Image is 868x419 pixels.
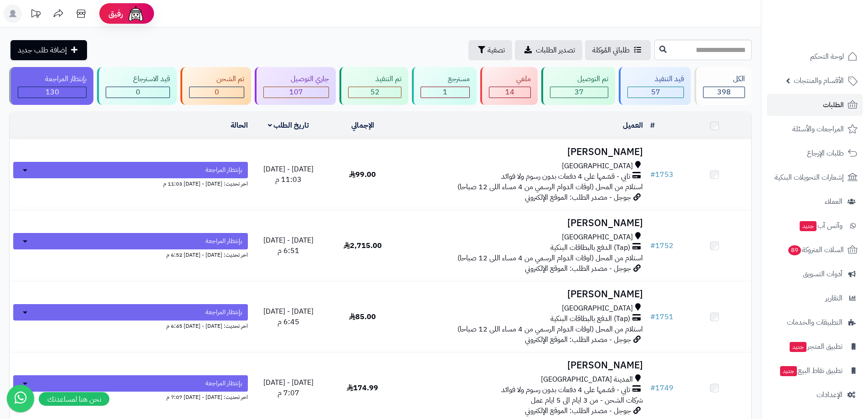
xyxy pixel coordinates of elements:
a: الطلبات [767,94,863,116]
span: 107 [289,87,303,98]
h3: [PERSON_NAME] [403,218,643,228]
span: رفيق [108,8,123,19]
a: مسترجع 1 [410,67,478,105]
span: طلباتي المُوكلة [592,45,630,56]
a: # [650,120,655,131]
span: جديد [800,221,817,231]
div: 0 [106,87,169,98]
a: ملغي 14 [478,67,539,105]
span: [DATE] - [DATE] 6:51 م [263,235,313,256]
span: 174.99 [347,383,378,393]
a: وآتس آبجديد [767,215,863,237]
span: تصفية [488,45,505,56]
span: # [650,311,655,322]
span: العملاء [825,195,842,208]
a: تاريخ الطلب [268,120,309,131]
span: طلبات الإرجاع [807,147,844,160]
a: طلباتي المُوكلة [585,40,651,60]
span: بإنتظار المراجعة [205,166,242,175]
a: تحديثات المنصة [24,5,47,25]
span: 57 [651,87,660,98]
span: المدينة [GEOGRAPHIC_DATA] [541,374,633,385]
span: تطبيق نقاط البيع [779,364,842,377]
a: تم الشحن 0 [179,67,253,105]
div: 14 [489,87,530,98]
span: جوجل - مصدر الطلب: الموقع الإلكتروني [525,334,631,345]
span: [GEOGRAPHIC_DATA] [562,303,633,314]
span: (Tap) الدفع بالبطاقات البنكية [550,314,630,324]
span: الطلبات [823,98,844,111]
a: #1749 [650,383,673,393]
div: تم الشحن [189,74,244,84]
span: استلام من المحل (اوقات الدوام الرسمي من 4 مساء اللى 12 صباحا) [457,181,643,192]
span: وآتس آب [799,219,842,232]
div: 130 [18,87,86,98]
span: # [650,240,655,251]
a: طلبات الإرجاع [767,142,863,164]
span: تابي - قسّمها على 4 دفعات بدون رسوم ولا فوائد [501,385,630,395]
a: أدوات التسويق [767,263,863,285]
a: التقارير [767,287,863,309]
span: جوجل - مصدر الطلب: الموقع الإلكتروني [525,405,631,416]
div: 37 [550,87,608,98]
div: بإنتظار المراجعة [18,74,87,84]
span: التطبيقات والخدمات [787,316,842,329]
a: الإعدادات [767,384,863,406]
a: #1751 [650,311,673,322]
span: [DATE] - [DATE] 6:45 م [263,306,313,327]
a: #1752 [650,240,673,251]
div: مسترجع [421,74,470,84]
a: جاري التوصيل 107 [253,67,338,105]
a: تطبيق نقاط البيعجديد [767,360,863,382]
img: logo-2.png [806,14,859,33]
span: تطبيق المتجر [789,340,842,353]
span: استلام من المحل (اوقات الدوام الرسمي من 4 مساء اللى 12 صباحا) [457,253,643,264]
span: 0 [136,87,140,98]
h3: [PERSON_NAME] [403,360,643,371]
a: تطبيق المتجرجديد [767,336,863,357]
a: الإجمالي [351,120,374,131]
span: 52 [370,87,380,98]
span: المراجعات والأسئلة [792,123,844,135]
a: #1753 [650,169,673,180]
span: أدوات التسويق [803,268,842,280]
span: جوجل - مصدر الطلب: الموقع الإلكتروني [525,263,631,274]
span: السلات المتروكة [787,243,844,256]
img: ai-face.png [127,5,145,23]
span: 14 [505,87,514,98]
span: الإعدادات [817,388,842,401]
span: 1 [443,87,447,98]
a: بإنتظار المراجعة 130 [7,67,95,105]
span: التقارير [825,292,842,305]
div: اخر تحديث: [DATE] - [DATE] 6:45 م [13,321,248,330]
div: جاري التوصيل [263,74,329,84]
span: 398 [717,87,731,98]
span: [GEOGRAPHIC_DATA] [562,161,633,171]
h3: [PERSON_NAME] [403,289,643,300]
span: بإنتظار المراجعة [205,237,242,246]
div: اخر تحديث: [DATE] - [DATE] 11:03 م [13,178,248,188]
div: قيد التنفيذ [627,74,684,84]
a: السلات المتروكة89 [767,239,863,261]
span: 85.00 [349,311,376,322]
a: المراجعات والأسئلة [767,118,863,140]
a: الكل398 [693,67,754,105]
span: جديد [780,366,797,376]
span: 37 [575,87,584,98]
span: شركات الشحن - من 3 ايام الى 5 ايام عمل [531,395,643,406]
span: استلام من المحل (اوقات الدوام الرسمي من 4 مساء اللى 12 صباحا) [457,324,643,335]
span: بإنتظار المراجعة [205,308,242,317]
a: قيد الاسترجاع 0 [95,67,179,105]
button: تصفية [468,40,512,60]
span: جوجل - مصدر الطلب: الموقع الإلكتروني [525,192,631,203]
span: الأقسام والمنتجات [794,74,844,87]
span: 2,715.00 [344,240,382,251]
a: إضافة طلب جديد [10,40,87,60]
span: # [650,169,655,180]
a: الحالة [231,120,248,131]
div: 1 [421,87,469,98]
a: تم التوصيل 37 [539,67,617,105]
div: 0 [190,87,244,98]
span: إشعارات التحويلات البنكية [775,171,844,184]
span: [GEOGRAPHIC_DATA] [562,232,633,243]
